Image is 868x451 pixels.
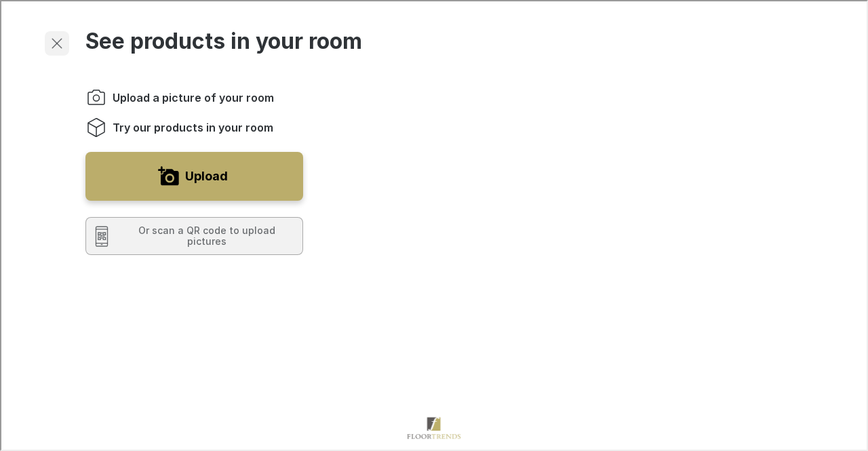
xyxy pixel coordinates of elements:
button: Upload a picture of your room [84,151,302,199]
a: Visit Floortrends homepage [378,412,487,441]
span: Upload a picture of your room [111,89,273,104]
label: Upload [184,164,226,186]
button: Scan a QR code to upload pictures [84,216,302,254]
ol: Instructions [84,85,302,137]
button: Exit visualizer [43,30,68,54]
span: Try our products in your room [111,119,272,134]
